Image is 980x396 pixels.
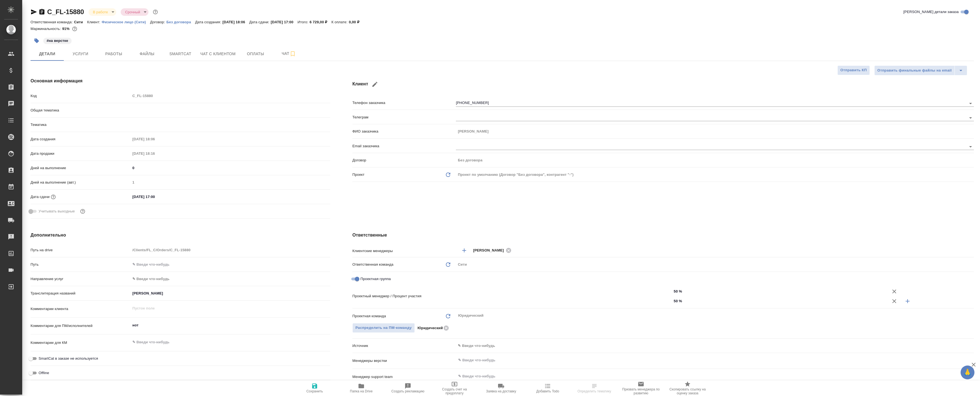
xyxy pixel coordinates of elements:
[664,380,711,396] button: Скопировать ссылку на оценку заказа
[47,38,68,44] p: #на верстке
[79,208,86,215] button: Выбери, если сб и вс нужно считать рабочими днями для выполнения заказа.
[967,143,974,151] button: Open
[130,289,330,297] input: ✎ Введи что-нибудь
[355,325,412,331] span: Распределить на ПМ-команду
[123,10,142,14] button: Срочный
[31,27,62,31] p: Маржинальность:
[31,20,74,24] p: Ответственная команда:
[837,65,870,75] button: Отправить КП
[352,358,456,364] p: Менеджеры верстки
[276,50,302,57] span: Чат
[100,50,127,57] span: Работы
[50,193,57,200] button: Если добавить услуги и заполнить их объемом, то дата рассчитается автоматически
[352,323,415,333] button: Распределить на ПМ-команду
[102,19,150,24] a: Физическое лицо (Сити)
[352,374,456,380] p: Менеджер support team
[486,389,516,393] span: Заявка на доставку
[840,67,867,73] span: Отправить КП
[31,323,130,329] p: Комментарии для ПМ/исполнителей
[352,100,456,106] p: Телефон заказчика
[352,158,456,163] p: Договор
[31,247,130,253] p: Путь на drive
[385,380,431,396] button: Создать рекламацию
[963,367,972,378] span: 🙏
[31,108,130,113] p: Общая тематика
[130,120,330,130] div: ​
[338,380,385,396] button: Папка на Drive
[672,297,888,305] input: ✎ Введи что-нибудь
[31,180,130,185] p: Дней на выполнение (авт.)
[87,20,102,24] p: Клиент:
[903,9,959,15] span: [PERSON_NAME] детали заказа
[352,172,365,177] p: Проект
[877,67,952,74] span: Отправить финальные файлы на email
[31,93,130,99] p: Код
[167,50,194,57] span: Smartcat
[456,170,974,179] div: Проект по умолчанию (Договор "Без договора", контрагент "-")
[242,50,269,57] span: Оплаты
[874,65,967,75] div: split button
[166,19,195,24] a: Без договора
[668,387,708,395] span: Скопировать ссылку на оценку заказа
[435,387,474,395] span: Создать счет на предоплату
[306,389,323,393] span: Сохранить
[431,380,478,396] button: Создать счет на предоплату
[31,291,130,296] p: Транслитерация названий
[71,25,78,32] button: 515.00 RUB;
[43,38,72,43] span: на верстке
[352,143,456,149] p: Email заказчика
[130,274,330,284] div: ✎ Введи что-нибудь
[130,178,330,186] input: Пустое поле
[971,360,972,361] button: Open
[456,127,974,135] input: Пустое поле
[74,20,87,24] p: Сити
[249,20,271,24] p: Дата сдачи:
[31,122,130,128] p: Тематика
[456,156,974,164] input: Пустое поле
[130,135,179,143] input: Пустое поле
[352,129,456,134] p: ФИО заказчика
[669,291,670,292] button: Open
[874,65,955,75] button: Отправить финальные файлы на email
[150,20,166,24] p: Договор:
[961,365,974,379] button: 🙏
[34,50,60,57] span: Детали
[352,232,974,238] h4: Ответственные
[352,293,456,299] p: Проектный менеджер / Процент участия
[331,20,349,24] p: К оплате:
[134,50,160,57] span: Файлы
[121,8,148,16] div: В работе
[672,287,888,295] input: ✎ Введи что-нибудь
[31,262,130,267] p: Путь
[223,20,249,24] p: [DATE] 18:06
[39,370,49,376] span: Offline
[352,115,456,120] p: Телеграм
[352,78,974,91] h4: Клиент
[39,356,98,361] span: SmartCat в заказе не используется
[418,325,443,331] p: Юридический
[456,341,974,351] div: ✎ Введи что-нибудь
[130,321,330,330] textarea: нот
[130,246,330,254] input: Пустое поле
[130,106,330,115] div: ​
[577,389,611,393] span: Определить тематику
[31,9,37,15] button: Скопировать ссылку для ЯМессенджера
[31,232,330,238] h4: Дополнительно
[310,20,332,24] p: 6 729,00 ₽
[271,20,298,24] p: [DATE] 17:00
[349,20,363,24] p: 0,00 ₽
[130,260,330,268] input: ✎ Введи что-нибудь
[31,136,130,142] p: Дата создания
[901,295,914,308] button: Добавить
[62,27,71,31] p: 91%
[130,92,330,100] input: Пустое поле
[31,276,130,282] p: Направление услуг
[31,306,130,312] p: Комментарии клиента
[352,343,456,349] p: Источник
[31,78,330,84] h4: Основная информация
[297,20,309,24] p: Итого:
[47,8,84,16] a: C_FL-15880
[967,100,974,107] button: Open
